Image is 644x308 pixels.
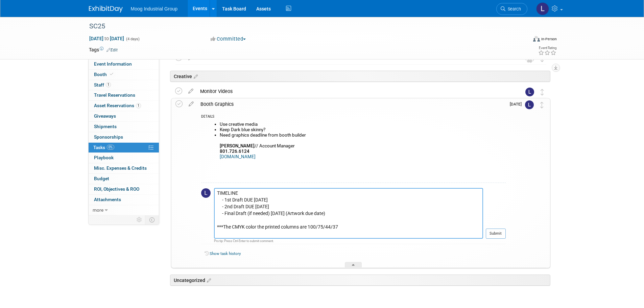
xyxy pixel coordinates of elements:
[487,35,557,45] div: Event Format
[220,143,255,148] b: [PERSON_NAME]
[210,251,241,256] a: Show task history
[94,197,121,202] span: Attachments
[536,2,549,15] img: Laura Reilly
[540,102,544,108] i: Move task
[89,59,159,69] a: Event Information
[125,37,140,41] span: (4 days)
[170,275,550,286] div: Uncategorized
[94,186,139,192] span: ROI, Objectives & ROO
[87,20,517,32] div: SC25
[525,88,534,96] img: Laura Reilly
[185,88,197,94] a: edit
[94,103,141,108] span: Asset Reservations
[197,98,506,110] div: Booth Graphics
[94,72,115,77] span: Booth
[538,46,556,50] div: Event Rating
[89,163,159,173] a: Misc. Expenses & Credits
[145,215,159,224] td: Toggle Event Tabs
[107,145,114,150] span: 0%
[208,35,248,43] button: Committed
[89,143,159,153] a: Tasks0%
[136,103,141,108] span: 1
[89,111,159,121] a: Giveaways
[106,82,111,87] span: 1
[94,134,123,140] span: Sponsorships
[89,174,159,184] a: Budget
[89,122,159,132] a: Shipments
[220,122,506,127] li: Use creative media
[201,114,506,120] div: DETAILS
[89,132,159,142] a: Sponsorships
[89,6,123,13] img: ExhibitDay
[220,133,506,176] li: Need graphics deadline from booth builder // Account Manager
[496,3,527,15] a: Search
[89,153,159,163] a: Playbook
[220,149,249,154] b: 801.726.6124
[89,80,159,90] a: Staff1
[89,184,159,194] a: ROI, Objectives & ROO
[94,82,111,88] span: Staff
[106,48,118,52] a: Edit
[192,73,198,79] a: Edit sections
[134,215,145,224] td: Personalize Event Tab Strip
[214,239,483,243] div: Pro tip: Press Ctrl-Enter to submit comment.
[201,188,211,198] img: Laura Reilly
[89,70,159,80] a: Booth
[170,71,550,82] div: Creative
[103,36,110,41] span: to
[94,165,147,171] span: Misc. Expenses & Credits
[541,37,557,42] div: In-Person
[533,36,540,42] img: Format-Inperson.png
[205,277,211,283] a: Edit sections
[197,86,512,97] div: Monitor Videos
[94,113,116,119] span: Giveaways
[110,72,113,76] i: Booth reservation complete
[525,100,534,109] img: Laura Reilly
[220,127,506,133] li: Keep Dark blue skinny?
[89,46,118,53] td: Tags
[93,207,103,213] span: more
[94,176,109,181] span: Budget
[94,124,117,129] span: Shipments
[94,61,132,67] span: Event Information
[505,6,521,11] span: Search
[131,6,178,11] span: Moog Industrial Group
[94,155,114,160] span: Playbook
[89,35,124,42] span: [DATE] [DATE]
[510,102,525,106] span: [DATE]
[89,205,159,215] a: more
[185,101,197,107] a: edit
[89,90,159,100] a: Travel Reservations
[94,92,135,98] span: Travel Reservations
[89,195,159,205] a: Attachments
[89,101,159,111] a: Asset Reservations1
[541,89,544,95] i: Move task
[220,154,256,159] a: [DOMAIN_NAME]
[486,229,506,239] button: Submit
[93,145,114,150] span: Tasks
